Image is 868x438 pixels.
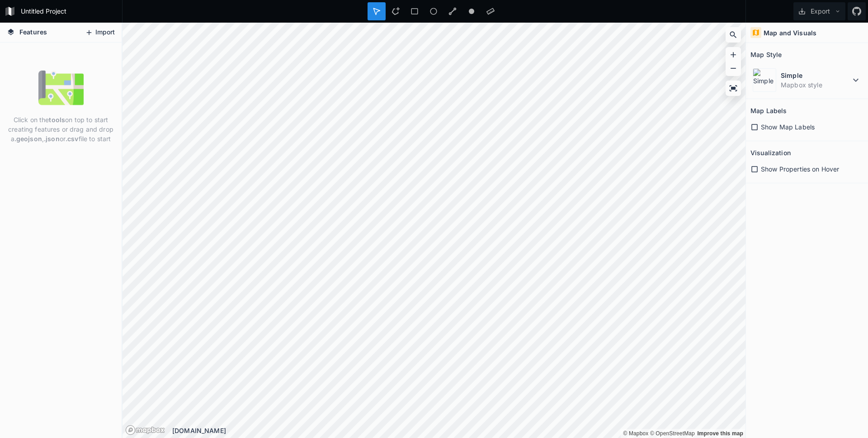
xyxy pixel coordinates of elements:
h2: Map Labels [750,104,787,118]
h4: Map and Visuals [764,28,816,38]
dt: Simple [781,71,850,80]
img: empty [38,65,84,110]
div: [DOMAIN_NAME] [172,426,745,435]
a: Mapbox [623,430,648,437]
strong: .csv [66,135,79,143]
strong: .geojson [14,135,42,143]
strong: tools [49,116,65,124]
strong: .json [44,135,60,143]
dd: Mapbox style [781,80,850,90]
span: Features [19,27,47,37]
button: Export [793,2,845,20]
a: Mapbox logo [125,425,165,435]
img: Simple [753,68,776,92]
h2: Visualization [750,146,791,160]
p: Click on the on top to start creating features or drag and drop a , or file to start [7,115,115,143]
span: Show Map Labels [761,122,815,132]
button: Import [80,25,119,40]
a: Map feedback [697,430,743,437]
span: Show Properties on Hover [761,164,839,174]
h2: Map Style [750,48,782,62]
a: OpenStreetMap [650,430,695,437]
